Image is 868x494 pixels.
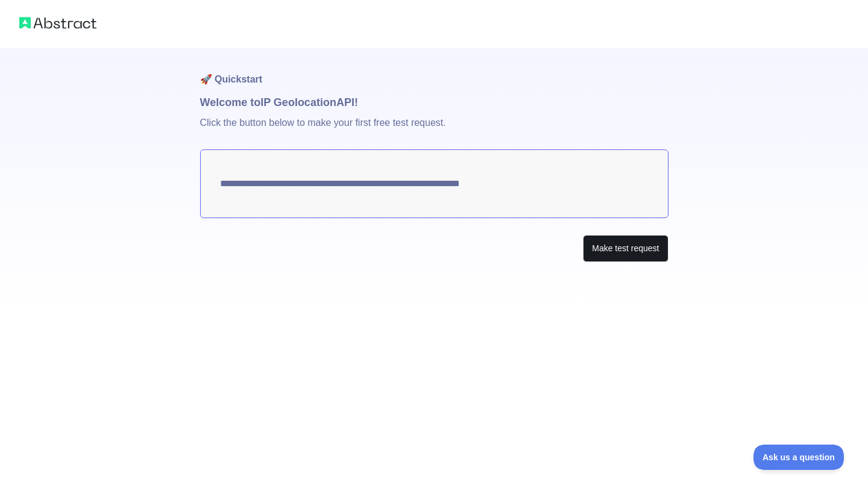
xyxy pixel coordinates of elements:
h1: Welcome to IP Geolocation API! [200,94,668,111]
img: Abstract logo [19,14,96,31]
button: Make test request [583,235,668,262]
p: Click the button below to make your first free test request. [200,111,668,149]
iframe: Toggle Customer Support [753,445,844,470]
h1: 🚀 Quickstart [200,48,668,94]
